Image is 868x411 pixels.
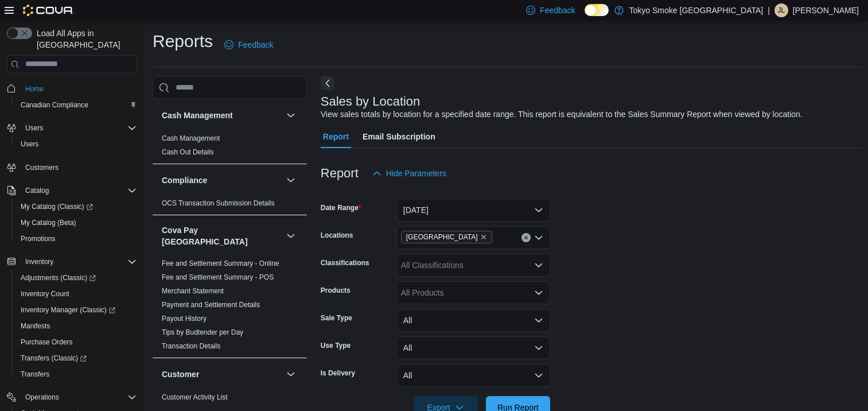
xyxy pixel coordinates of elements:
button: Open list of options [534,288,543,297]
label: Classifications [321,258,369,267]
span: My Catalog (Beta) [16,216,137,230]
p: | [768,3,770,17]
a: Purchase Orders [16,335,77,349]
h3: Customer [162,369,199,380]
button: Users [2,120,141,136]
div: Jennifer Lamont [774,3,788,17]
span: Feedback [238,39,273,51]
a: Adjustments (Classic) [11,270,141,286]
h3: Sales by Location [321,95,421,108]
span: Operations [21,390,137,404]
span: Payout History [162,314,207,323]
a: Promotions [16,232,60,246]
span: Inventory [25,257,53,266]
button: Clear input [521,233,531,242]
span: [GEOGRAPHIC_DATA] [406,231,478,243]
button: Customer [284,367,298,381]
span: Payment and Settlement Details [162,300,260,309]
button: All [396,364,550,387]
h3: Cash Management [162,110,233,121]
span: Email Subscription [363,125,435,148]
span: Canadian Compliance [16,98,137,112]
span: Manitoba [401,231,492,243]
a: Manifests [16,319,55,333]
button: Cash Management [162,110,282,121]
a: Cash Out Details [162,148,214,156]
label: Use Type [321,341,351,350]
a: Users [16,137,43,151]
a: Transaction Details [162,342,220,350]
div: Cova Pay [GEOGRAPHIC_DATA] [153,257,307,358]
a: Inventory Manager (Classic) [11,302,141,318]
button: [DATE] [396,199,550,222]
span: Purchase Orders [16,335,137,349]
span: Promotions [16,232,137,246]
span: Catalog [21,184,137,197]
span: Report [323,125,349,148]
a: Payout History [162,315,207,323]
span: Users [21,139,38,149]
p: Tokyo Smoke [GEOGRAPHIC_DATA] [629,3,764,17]
button: Customers [2,159,141,176]
span: Transfers (Classic) [21,354,87,363]
a: Cash Management [162,134,220,142]
button: Inventory [2,254,141,270]
span: Customers [25,163,59,172]
button: All [396,336,550,359]
span: Home [25,84,44,94]
div: Cash Management [153,131,307,164]
a: Transfers (Classic) [11,350,141,366]
span: My Catalog (Classic) [21,202,93,211]
button: Inventory Count [11,286,141,302]
button: Inventory [21,255,58,269]
a: My Catalog (Classic) [11,199,141,215]
span: Feedback [540,5,575,16]
span: Users [16,137,137,151]
span: My Catalog (Beta) [21,218,76,227]
span: OCS Transaction Submission Details [162,199,275,208]
a: Transfers [16,367,54,381]
a: Fee and Settlement Summary - Online [162,259,279,267]
a: Adjustments (Classic) [16,271,100,285]
span: Manifests [21,321,50,331]
span: Inventory Count [21,289,69,298]
input: Dark Mode [585,4,609,16]
a: Fee and Settlement Summary - POS [162,273,274,281]
button: Open list of options [534,261,543,270]
span: Customers [21,160,137,175]
span: Hide Parameters [386,168,446,179]
span: Transaction Details [162,342,220,351]
span: Home [21,82,137,96]
a: Merchant Statement [162,287,224,295]
span: Catalog [25,186,49,195]
button: Promotions [11,231,141,247]
button: Hide Parameters [368,162,451,185]
a: My Catalog (Beta) [16,216,81,230]
span: Fee and Settlement Summary - POS [162,273,274,282]
span: Inventory Count [16,287,137,301]
button: All [396,309,550,332]
a: Customer Activity List [162,393,228,401]
label: Locations [321,231,353,240]
button: Cova Pay [GEOGRAPHIC_DATA] [162,224,282,247]
span: Transfers (Classic) [16,351,137,365]
button: Canadian Compliance [11,97,141,113]
label: Sale Type [321,313,352,323]
span: Cash Out Details [162,148,214,157]
span: Fee and Settlement Summary - Online [162,259,279,268]
button: Users [21,121,48,135]
a: Payment and Settlement Details [162,301,260,309]
span: Users [21,121,137,135]
button: Catalog [21,184,53,197]
button: Open list of options [534,233,543,242]
span: Operations [25,393,59,402]
div: Compliance [153,196,307,215]
span: Customer Activity List [162,393,228,402]
h1: Reports [153,30,213,53]
p: [PERSON_NAME] [793,3,859,17]
span: JL [778,3,785,17]
button: Catalog [2,183,141,199]
span: Inventory Manager (Classic) [16,303,137,317]
span: Cash Management [162,134,220,143]
button: Users [11,136,141,152]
